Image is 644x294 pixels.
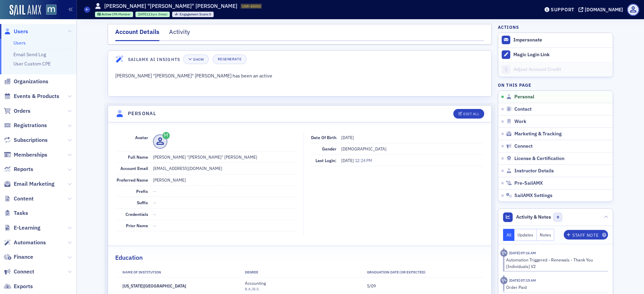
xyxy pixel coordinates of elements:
span: Prior Name [126,223,148,228]
div: Automation Triggered - Renewals - Thank You [Individuals] V2 [506,257,603,269]
a: User Custom CPE [13,61,51,67]
span: Account Email [120,166,148,171]
span: Prefix [136,188,148,194]
span: — [153,211,156,217]
a: Connect [4,268,34,275]
span: Content [14,195,34,203]
span: Last Login: [315,158,336,163]
span: 5/09 [367,283,376,289]
div: Engagement Score: 0 [172,12,214,17]
span: Email Marketing [14,180,55,188]
a: Orders [4,107,31,115]
div: Activity [500,249,508,257]
span: SailAMX Settings [514,193,552,199]
div: Activity [500,277,508,284]
span: Connect [514,143,533,149]
button: All [503,229,515,241]
a: Subscriptions [4,136,48,144]
div: Account Details [115,27,159,41]
a: View Homepage [41,4,57,16]
a: Email Marketing [4,180,55,188]
span: Exports [14,283,33,290]
time: 9/7/2024 07:15 AM [509,278,536,283]
a: Exports [4,283,33,290]
span: Automations [14,239,46,246]
span: Avatar [135,135,148,140]
img: SailAMX [46,4,57,15]
button: Staff Note [564,230,608,240]
th: Name of Institution [117,267,239,278]
div: 0 [180,13,212,16]
div: [DOMAIN_NAME] [585,7,623,13]
a: Active CPA Member [97,12,131,16]
a: Events & Products [4,93,59,100]
h2: Education [115,253,143,262]
button: Magic Login Link [498,47,613,62]
span: Users [14,28,28,35]
a: Memberships [4,151,47,159]
span: Activity & Notes [516,213,551,221]
span: Instructor Details [514,168,554,174]
span: — [153,188,156,194]
div: 2012-05-07 00:00:00 [135,12,170,17]
span: Suffix [137,200,148,205]
h4: SailAMX AI Insights [128,56,180,62]
div: Staff Note [572,233,598,237]
a: Registrations [4,122,47,129]
span: Preferred Name [117,177,148,183]
span: Connect [14,268,34,275]
span: Marketing & Tracking [514,131,562,137]
a: Reports [4,166,33,173]
span: USR-45053 [242,4,261,9]
span: Events & Products [14,93,59,100]
span: 12:24 PM [355,158,372,163]
span: Memberships [14,151,47,159]
span: [DATE] [341,158,355,163]
h4: Personal [128,110,156,117]
time: 9/7/2024 07:16 AM [509,250,536,255]
span: Full Name [128,154,148,160]
th: Graduation Date (Or Expected) [361,267,483,278]
span: — [153,223,156,228]
span: Finance [14,253,33,261]
div: (13yrs 3mos) [138,12,167,16]
h4: Actions [498,24,519,30]
span: Date of Birth [311,135,336,140]
span: 0 [553,213,562,221]
div: Active: Active: CPA Member [95,12,133,17]
span: [DATE] [138,12,147,16]
a: Users [13,40,26,46]
div: Support [551,7,574,13]
span: License & Certification [514,156,564,162]
a: Content [4,195,34,203]
a: Adjust Account Credit [498,62,613,77]
span: — [153,200,156,205]
span: Subscriptions [14,136,48,144]
span: Reports [14,166,33,173]
a: Finance [4,253,33,261]
dd: [PERSON_NAME] "[PERSON_NAME]" [PERSON_NAME] [153,151,296,162]
dd: [EMAIL_ADDRESS][DOMAIN_NAME] [153,163,296,174]
button: Notes [537,229,554,241]
div: Order Paid [506,284,603,290]
span: Personal [514,94,534,100]
a: Email Send Log [13,51,46,58]
img: SailAMX [10,5,41,16]
button: Updates [514,229,537,241]
dd: [PERSON_NAME] [153,174,296,185]
span: Orders [14,107,31,115]
button: [DOMAIN_NAME] [579,7,625,12]
a: E-Learning [4,224,40,232]
a: Users [4,28,28,35]
span: Organizations [14,78,48,85]
a: Automations [4,239,46,246]
span: Work [514,119,526,125]
button: Show [183,54,209,64]
span: Registrations [14,122,47,129]
span: Tasks [14,209,28,217]
th: Degree [239,267,361,278]
span: Profile [627,4,639,16]
h1: [PERSON_NAME] "[PERSON_NAME]" [PERSON_NAME] [104,2,237,10]
span: Contact [514,106,532,112]
span: B.A./B.S. [245,286,260,291]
